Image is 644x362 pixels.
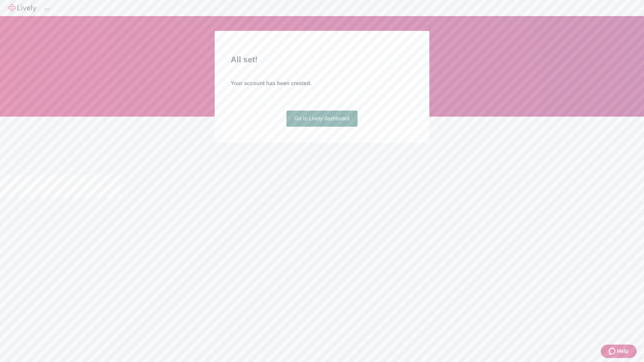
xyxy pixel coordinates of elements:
[231,79,413,87] h4: Your account has been created.
[286,111,358,127] a: Go to Lively dashboard
[601,345,637,358] button: Zendesk support iconHelp
[44,8,50,10] button: Log out
[617,347,629,355] span: Help
[609,347,617,355] svg: Zendesk support icon
[8,4,36,12] img: Lively
[231,54,413,66] h2: All set!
